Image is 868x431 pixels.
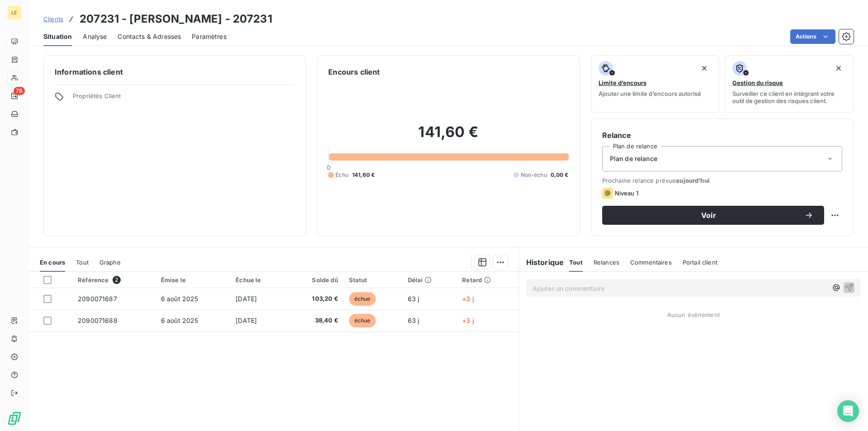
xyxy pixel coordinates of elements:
[7,5,22,20] div: LE
[594,259,619,266] span: Relances
[349,292,376,306] span: échue
[599,90,701,97] span: Ajouter une limite d’encours autorisé
[602,130,842,141] h6: Relance
[43,32,72,41] span: Situation
[161,295,198,303] span: 6 août 2025
[236,295,257,303] span: [DATE]
[73,92,295,105] span: Propriétés Client
[683,259,717,266] span: Portail client
[408,295,420,303] span: 63 j
[591,55,720,113] button: Limite d’encoursAjouter une limite d’encours autorisé
[161,317,198,324] span: 6 août 2025
[40,259,65,266] span: En cours
[790,29,835,44] button: Actions
[615,189,638,197] span: Niveau 1
[99,259,121,266] span: Graphe
[408,317,420,324] span: 63 j
[78,317,118,324] span: 2090071688
[76,259,89,266] span: Tout
[236,317,257,324] span: [DATE]
[335,171,349,179] span: Échu
[43,14,63,24] a: Clients
[602,177,842,184] span: Prochaine relance prévue
[292,294,338,303] span: 103,20 €
[519,257,564,268] h6: Historique
[732,90,846,104] span: Surveiller ce client en intégrant votre outil de gestion des risques client.
[408,276,452,284] div: Délai
[610,154,657,163] span: Plan de relance
[667,311,720,318] span: Aucun évènement
[732,79,783,86] span: Gestion du risque
[55,66,295,77] h6: Informations client
[78,295,117,303] span: 2090071687
[118,32,181,41] span: Contacts & Adresses
[349,314,376,327] span: échue
[521,171,547,179] span: Non-échu
[113,276,121,284] span: 2
[349,276,397,284] div: Statut
[236,276,281,284] div: Échue le
[327,164,330,171] span: 0
[161,276,225,284] div: Émise le
[630,259,672,266] span: Commentaires
[837,400,859,422] div: Open Intercom Messenger
[462,295,474,303] span: +3 j
[80,11,272,27] h3: 207231 - [PERSON_NAME] - 207231
[462,276,513,284] div: Retard
[14,87,25,95] span: 78
[292,316,338,325] span: 38,40 €
[599,79,646,86] span: Limite d’encours
[78,276,150,284] div: Référence
[569,259,583,266] span: Tout
[462,317,474,324] span: +3 j
[725,55,854,113] button: Gestion du risqueSurveiller ce client en intégrant votre outil de gestion des risques client.
[192,32,226,41] span: Paramètres
[551,171,569,179] span: 0,00 €
[613,212,804,219] span: Voir
[7,411,22,426] img: Logo LeanPay
[292,276,338,284] div: Solde dû
[43,15,63,23] span: Clients
[328,123,568,150] h2: 141,60 €
[676,177,710,184] span: aujourd’hui
[352,171,375,179] span: 141,60 €
[602,206,824,225] button: Voir
[328,66,380,77] h6: Encours client
[83,32,107,41] span: Analyse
